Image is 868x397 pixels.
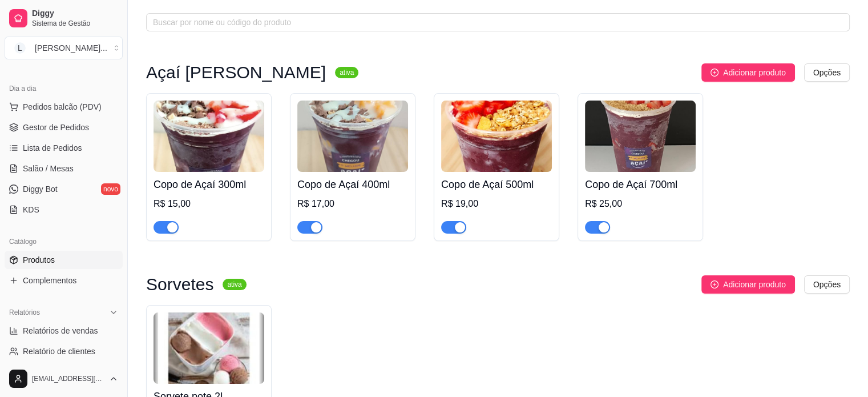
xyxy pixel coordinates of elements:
[146,278,213,291] h3: Sorvetes
[5,322,123,340] a: Relatórios de vendas
[297,177,408,193] h4: Copo de Açaí 400ml
[23,101,102,113] span: Pedidos balcão (PDV)
[5,200,123,219] a: KDS
[585,197,696,211] div: R$ 25,00
[813,278,841,291] span: Opções
[5,159,123,178] a: Salão / Mesas
[153,16,834,29] input: Buscar por nome ou código do produto
[804,63,850,82] button: Opções
[585,101,696,172] img: product-image
[23,346,95,357] span: Relatório de clientes
[23,275,76,286] span: Complementos
[5,251,123,269] a: Produtos
[297,101,408,172] img: product-image
[335,67,358,78] sup: ativa
[5,271,123,290] a: Complementos
[35,42,107,54] div: [PERSON_NAME] ...
[5,232,123,251] div: Catálogo
[5,118,123,137] a: Gestor de Pedidos
[5,79,123,98] div: Dia a dia
[154,312,264,384] img: product-image
[5,180,123,198] a: Diggy Botnovo
[23,204,39,215] span: KDS
[154,101,264,172] img: product-image
[701,63,795,82] button: Adicionar produto
[441,101,552,172] img: product-image
[5,5,123,32] a: DiggySistema de Gestão
[710,69,718,77] span: plus-circle
[723,278,786,291] span: Adicionar produto
[441,197,552,211] div: R$ 19,00
[5,139,123,157] a: Lista de Pedidos
[804,275,850,294] button: Opções
[23,325,98,336] span: Relatórios de vendas
[441,177,552,193] h4: Copo de Açaí 500ml
[23,183,58,195] span: Diggy Bot
[154,197,264,211] div: R$ 15,00
[723,66,786,79] span: Adicionar produto
[585,177,696,193] h4: Copo de Açaí 700ml
[5,37,123,59] button: Select a team
[5,365,123,392] button: [EMAIL_ADDRESS][DOMAIN_NAME]
[23,254,55,266] span: Produtos
[23,122,89,133] span: Gestor de Pedidos
[32,9,118,19] span: Diggy
[223,279,246,290] sup: ativa
[5,98,123,116] button: Pedidos balcão (PDV)
[710,280,718,288] span: plus-circle
[23,163,74,174] span: Salão / Mesas
[14,42,26,54] span: L
[813,66,841,79] span: Opções
[154,177,264,193] h4: Copo de Açaí 300ml
[146,66,326,79] h3: Açaí [PERSON_NAME]
[23,142,82,154] span: Lista de Pedidos
[32,374,104,383] span: [EMAIL_ADDRESS][DOMAIN_NAME]
[701,275,795,294] button: Adicionar produto
[5,342,123,360] a: Relatório de clientes
[32,19,118,28] span: Sistema de Gestão
[9,308,40,317] span: Relatórios
[297,197,408,211] div: R$ 17,00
